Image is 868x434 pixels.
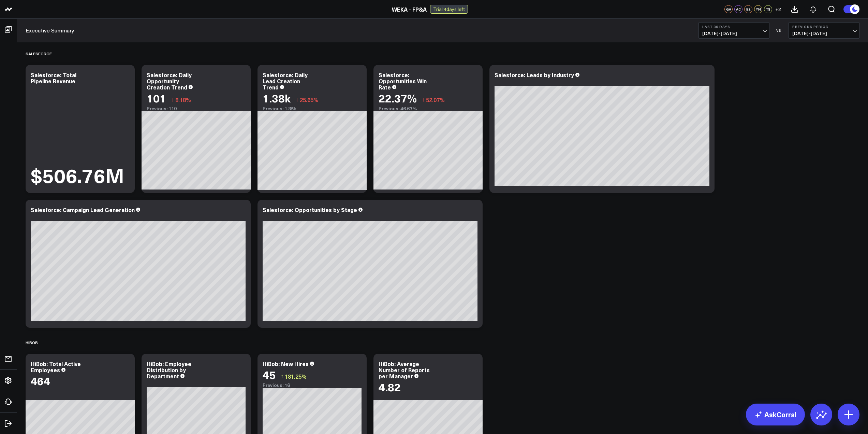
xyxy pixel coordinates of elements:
button: Last 30 Days[DATE]-[DATE] [698,22,769,39]
div: Salesforce: Daily Lead Creation Trend [263,71,308,91]
div: HIBOB [26,335,38,350]
div: VS [773,28,785,32]
div: EZ [744,5,752,13]
button: Previous Period[DATE]-[DATE] [789,22,859,39]
div: AC [734,5,742,13]
div: HiBob: Average Number of Reports per Manager [379,360,430,380]
div: Salesforce: Campaign Lead Generation [31,206,135,213]
div: Previous: 1.85k [263,106,362,111]
a: Executive Summary [26,27,74,34]
div: GA [724,5,733,13]
div: 4.82 [379,381,401,393]
div: TS [764,5,772,13]
div: Previous: 46.67% [379,106,477,111]
span: 8.18% [175,96,191,103]
span: ↓ [171,95,174,104]
div: Salesforce [26,46,52,61]
div: 1.38k [263,92,291,104]
div: HiBob: Employee Distribution by Department [147,360,191,380]
span: + 2 [775,7,781,12]
div: HiBob: Total Active Employees [31,360,81,374]
div: YN [754,5,762,13]
div: Salesforce: Opportunities by Stage [263,206,357,213]
span: ↓ [296,95,298,104]
span: 52.07% [426,96,445,103]
div: Trial: 4 days left [430,5,468,14]
button: +2 [774,5,782,13]
b: Last 30 Days [702,25,766,29]
span: [DATE] - [DATE] [702,31,766,36]
div: Previous: 16 [263,382,362,388]
div: 22.37% [379,92,417,104]
div: Previous: 110 [147,106,246,111]
div: $506.76M [31,165,124,184]
span: 25.65% [300,96,319,103]
div: 101 [147,92,166,104]
div: Salesforce: Daily Opportunity Creation Trend [147,71,192,91]
div: 45 [263,368,276,381]
span: ↓ [422,95,425,104]
div: Salesforce: Opportunities Win Rate [379,71,427,91]
span: ↑ [281,372,283,381]
b: Previous Period [792,25,856,29]
div: 464 [31,375,50,387]
div: HiBob: New Hires [263,360,309,367]
span: [DATE] - [DATE] [792,31,856,36]
a: WEKA - FP&A [392,5,427,13]
a: AskCorral [746,404,805,425]
div: Salesforce: Leads by Industry [495,71,574,79]
div: Salesforce: Total Pipeline Revenue [31,71,76,85]
span: 181.25% [285,373,307,380]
